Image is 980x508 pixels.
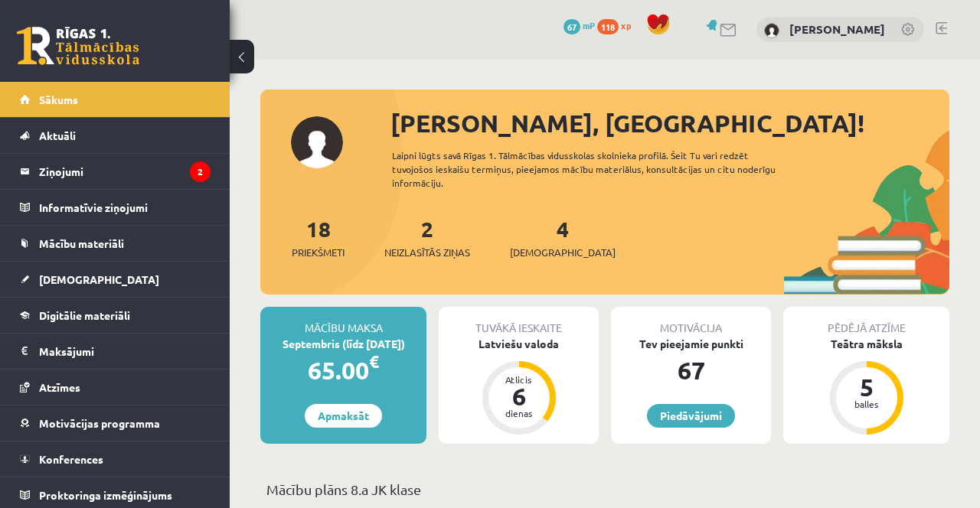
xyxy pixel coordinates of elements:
[20,190,211,225] a: Informatīvie ziņojumi
[611,352,771,389] div: 67
[292,215,345,260] a: 18Priekšmeti
[39,190,211,225] legend: Informatīvie ziņojumi
[563,19,580,34] span: 67
[305,404,382,428] a: Apmaksāt
[611,307,771,336] div: Motivācija
[20,441,211,477] a: Konferences
[621,19,631,31] span: xp
[260,352,426,389] div: 65.00
[39,93,78,106] span: Sākums
[789,21,885,37] a: [PERSON_NAME]
[39,154,211,189] legend: Ziņojumi
[20,118,211,153] a: Aktuāli
[496,375,542,384] div: Atlicis
[384,245,470,260] span: Neizlasītās ziņas
[390,105,949,142] div: [PERSON_NAME], [GEOGRAPHIC_DATA]!
[583,19,595,31] span: mP
[20,405,211,441] a: Motivācijas programma
[20,82,211,117] a: Sākums
[20,370,211,405] a: Atzīmes
[39,488,172,502] span: Proktoringa izmēģinājums
[844,375,890,399] div: 5
[439,307,599,336] div: Tuvākā ieskaite
[844,399,890,409] div: balles
[39,272,159,286] span: [DEMOGRAPHIC_DATA]
[292,245,345,260] span: Priekšmeti
[20,154,211,189] a: Ziņojumi2
[190,161,211,182] i: 2
[39,452,103,466] span: Konferences
[783,307,949,336] div: Pēdējā atzīme
[496,409,542,418] div: dienas
[39,308,130,322] span: Digitālie materiāli
[17,27,139,65] a: Rīgas 1. Tālmācības vidusskola
[647,404,735,428] a: Piedāvājumi
[439,336,599,437] a: Latviešu valoda Atlicis 6 dienas
[510,245,616,260] span: [DEMOGRAPHIC_DATA]
[563,19,595,31] a: 67 mP
[392,148,805,190] div: Laipni lūgts savā Rīgas 1. Tālmācības vidusskolas skolnieka profilā. Šeit Tu vari redzēt tuvojošo...
[496,384,542,409] div: 6
[384,215,470,260] a: 2Neizlasītās ziņas
[597,19,639,31] a: 118 xp
[260,307,426,336] div: Mācību maksa
[39,334,211,369] legend: Maksājumi
[611,336,771,352] div: Tev pieejamie punkti
[510,215,616,260] a: 4[DEMOGRAPHIC_DATA]
[39,236,124,250] span: Mācību materiāli
[266,479,943,500] p: Mācību plāns 8.a JK klase
[39,380,80,394] span: Atzīmes
[20,226,211,261] a: Mācību materiāli
[764,23,779,38] img: Luīze Vasiļjeva
[783,336,949,352] div: Teātra māksla
[260,336,426,352] div: Septembris (līdz [DATE])
[783,336,949,437] a: Teātra māksla 5 balles
[597,19,619,34] span: 118
[20,334,211,369] a: Maksājumi
[439,336,599,352] div: Latviešu valoda
[369,350,379,373] span: €
[20,262,211,297] a: [DEMOGRAPHIC_DATA]
[39,416,160,430] span: Motivācijas programma
[39,129,76,142] span: Aktuāli
[20,298,211,333] a: Digitālie materiāli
